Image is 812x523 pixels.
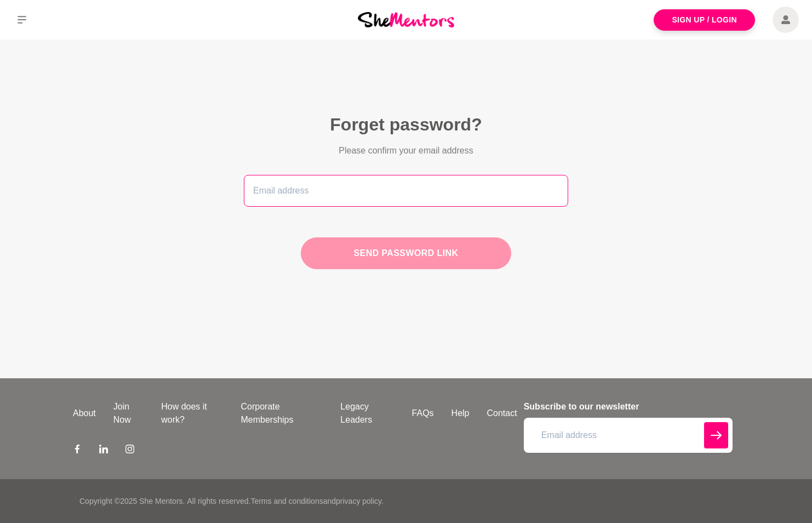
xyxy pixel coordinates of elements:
[358,12,454,27] img: She Mentors Logo
[403,407,443,420] a: FAQs
[187,496,383,507] p: All rights reserved. and .
[125,444,134,457] a: Instagram
[654,9,755,31] a: Sign Up / Login
[524,418,733,453] input: Email address
[331,400,403,427] a: Legacy Leaders
[73,444,82,457] a: Facebook
[79,496,185,507] p: Copyright © 2025 She Mentors .
[244,113,568,135] h2: Forget password?
[250,497,323,505] a: Terms and conditions
[443,407,478,420] a: Help
[152,400,232,427] a: How does it work?
[232,400,331,427] a: Corporate Memberships
[105,400,152,427] a: Join Now
[301,144,511,157] p: Please confirm your email address
[64,407,105,420] a: About
[524,400,733,413] h4: Subscribe to our newsletter
[478,407,526,420] a: Contact
[336,497,381,505] a: privacy policy
[244,175,568,207] input: Email address
[99,444,108,457] a: LinkedIn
